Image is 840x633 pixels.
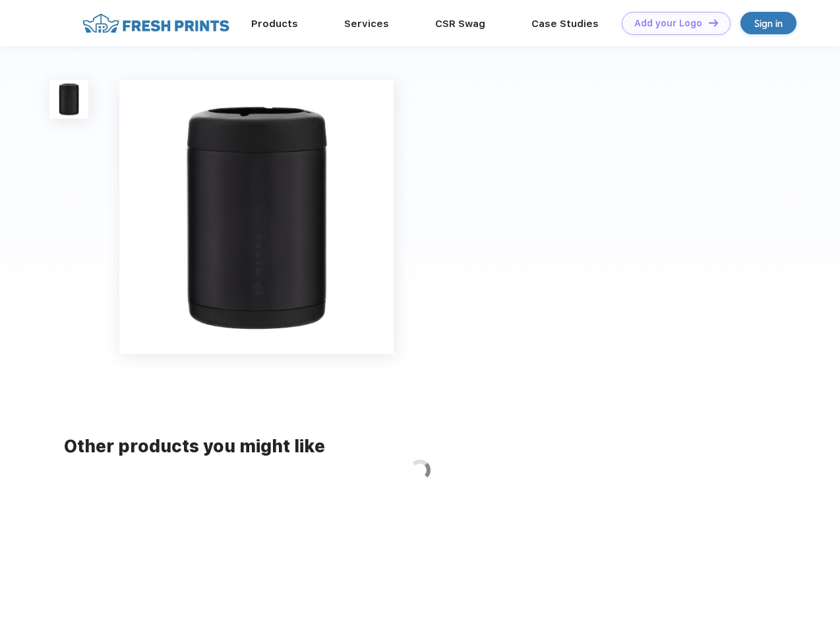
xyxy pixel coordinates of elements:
img: func=resize&h=100 [49,80,88,119]
div: Add your Logo [634,18,702,29]
a: Sign in [740,12,796,34]
a: Products [251,18,298,30]
img: DT [709,19,718,26]
img: func=resize&h=640 [119,80,394,354]
img: fo%20logo%202.webp [78,12,233,35]
div: Sign in [754,16,783,31]
div: Other products you might like [64,434,775,460]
